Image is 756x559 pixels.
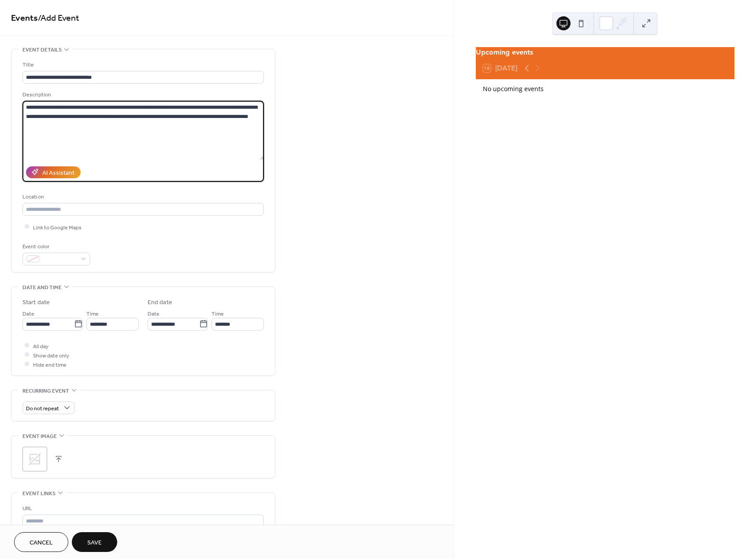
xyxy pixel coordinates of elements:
span: Link to Google Maps [33,223,82,232]
span: Hide end time [33,360,67,369]
a: Events [11,10,38,27]
span: Date [148,309,159,318]
div: Title [22,60,262,70]
div: ; [22,447,47,471]
span: / Add Event [38,10,79,27]
div: Location [22,192,262,202]
span: Event image [22,432,57,441]
span: Date and time [22,283,62,292]
div: No upcoming events [483,85,727,93]
span: Event details [22,45,62,55]
div: Start date [22,298,50,307]
span: Save [87,538,102,548]
span: Event links [22,489,56,498]
div: URL [22,504,262,513]
span: Cancel [30,538,53,548]
div: Upcoming events [476,47,734,58]
button: Cancel [14,532,68,552]
div: Event color [22,242,89,251]
span: Show date only [33,351,69,360]
div: Description [22,90,262,99]
span: All day [33,342,48,351]
button: Save [72,532,117,552]
span: Time [86,309,99,318]
button: AI Assistant [26,166,81,178]
div: End date [148,298,172,307]
span: Date [22,309,34,318]
span: Do not repeat [26,403,59,413]
span: Time [211,309,224,318]
div: AI Assistant [42,168,74,177]
span: Recurring event [22,386,69,396]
